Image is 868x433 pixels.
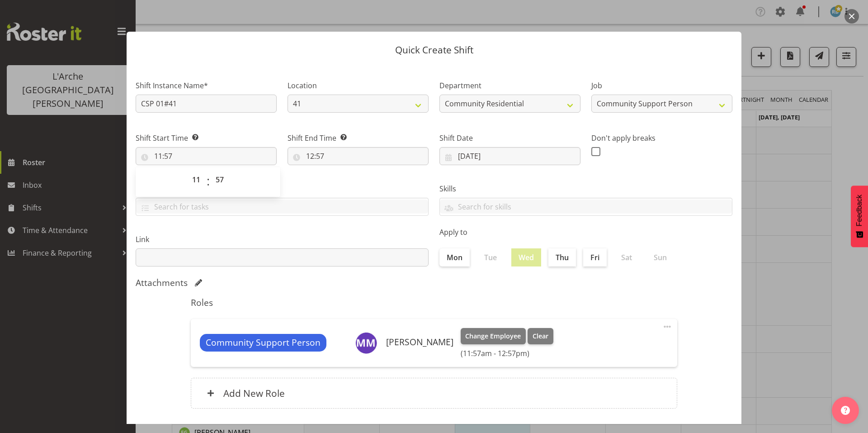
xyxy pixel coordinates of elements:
input: Search for tasks [136,200,428,214]
label: Sun [646,248,674,266]
h6: (11:57am - 12:57pm) [461,349,553,358]
label: Location [288,80,429,91]
span: Community Support Person [206,336,321,349]
label: Wed [511,248,541,266]
label: Department [439,80,580,91]
label: Tue [477,248,504,266]
h6: Add New Role [223,387,285,399]
label: Mon [439,248,470,266]
button: Clear [528,328,553,344]
label: Shift Date [439,133,580,143]
label: Thu [548,248,576,266]
h5: Roles [191,297,677,308]
img: help-xxl-2.png [841,406,850,415]
span: Change Employee [465,331,521,341]
label: Shift End Time [288,133,429,143]
label: Job [591,80,732,91]
img: michelle-muir11086.jpg [355,332,377,354]
button: Change Employee [461,328,526,344]
h5: Attachments [136,277,188,288]
p: Quick Create Shift [136,45,732,55]
span: Feedback [855,195,863,226]
label: Skills [439,183,732,194]
label: Apply to [439,227,732,238]
label: Don't apply breaks [591,133,732,143]
input: Search for skills [440,200,732,214]
span: Clear [533,331,548,341]
input: Click to select... [288,147,429,165]
button: Feedback - Show survey [851,186,868,247]
label: Tasks [136,183,429,194]
span: : [207,171,210,193]
h6: [PERSON_NAME] [386,337,453,347]
input: Click to select... [439,147,580,165]
label: Sat [614,248,639,266]
label: Shift Start Time [136,133,277,143]
input: Shift Instance Name [136,95,277,113]
input: Click to select... [136,147,277,165]
label: Link [136,234,429,245]
label: Fri [583,248,607,266]
label: Shift Instance Name* [136,80,277,91]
